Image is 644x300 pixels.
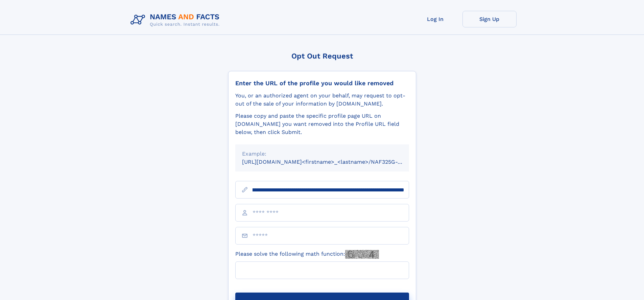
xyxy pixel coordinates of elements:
[235,250,379,259] label: Please solve the following math function:
[242,150,402,158] div: Example:
[235,79,409,87] div: Enter the URL of the profile you would like removed
[128,11,225,29] img: Logo Names and Facts
[408,11,462,27] a: Log In
[228,52,416,60] div: Opt Out Request
[242,159,422,165] small: [URL][DOMAIN_NAME]<firstname>_<lastname>/NAF325G-xxxxxxxx
[235,112,409,136] div: Please copy and paste the specific profile page URL on [DOMAIN_NAME] you want removed into the Pr...
[235,92,409,108] div: You, or an authorized agent on your behalf, may request to opt-out of the sale of your informatio...
[462,11,517,27] a: Sign Up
